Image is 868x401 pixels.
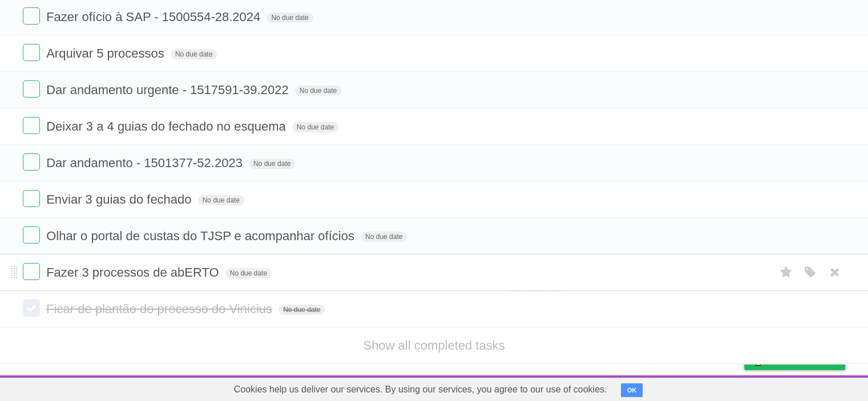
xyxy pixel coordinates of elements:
[198,195,244,205] span: No due date
[46,10,263,24] span: Fazer ofício à SAP - 1500554-28.2024
[292,122,338,132] span: No due date
[23,117,40,134] label: Done
[267,13,313,23] span: No due date
[46,302,275,316] span: Ficar de plantão do processo do Vinicius
[23,7,40,25] label: Done
[23,153,40,171] label: Done
[621,383,643,397] button: OK
[23,80,40,98] label: Done
[46,83,291,97] span: Dar andamento urgente - 1517591-39.2022
[46,265,221,280] span: Fazer 3 processos de abERTO
[46,46,167,60] span: Arquivar 5 processos
[363,338,504,353] a: Show all completed tasks
[23,44,40,61] label: Done
[171,49,217,59] span: No due date
[46,119,289,133] span: Deixar 3 a 4 guias do fechado no esquema
[23,299,40,317] label: Done
[223,378,619,401] span: Cookies help us deliver our services. By using our services, you agree to our use of cookies.
[249,159,295,169] span: No due date
[23,263,40,280] label: Done
[46,156,245,170] span: Dar andamento - 1501377-52.2023
[768,350,839,370] span: Buy me a coffee
[361,232,407,242] span: No due date
[295,86,341,96] span: No due date
[46,192,194,206] span: Enviar 3 guias do fechado
[23,226,40,244] label: Done
[23,190,40,207] label: Done
[278,305,325,315] span: No due date
[225,268,272,278] span: No due date
[776,263,797,282] label: Star task
[46,229,357,243] span: Olhar o portal de custas do TJSP e acompanhar ofícios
